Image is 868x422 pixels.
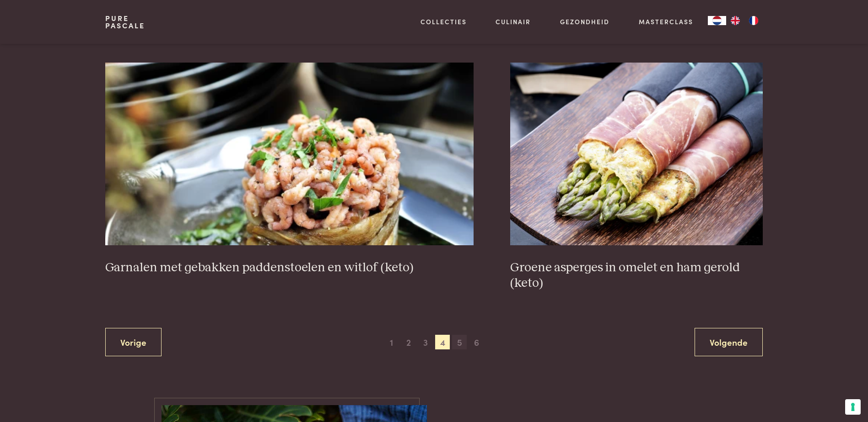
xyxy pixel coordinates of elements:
[510,63,763,245] img: Groene asperges in omelet en ham gerold (keto)
[105,63,474,275] a: Garnalen met gebakken paddenstoelen en witlof (keto) Garnalen met gebakken paddenstoelen en witlo...
[708,16,763,25] aside: Language selected: Nederlands
[510,63,763,291] a: Groene asperges in omelet en ham gerold (keto) Groene asperges in omelet en ham gerold (keto)
[384,335,399,349] span: 1
[726,16,763,25] ul: Language list
[560,17,609,26] a: Gezondheid
[708,16,726,25] a: NL
[744,16,763,25] a: FR
[469,335,484,349] span: 6
[452,335,467,349] span: 5
[708,16,726,25] div: Language
[510,260,763,291] h3: Groene asperges in omelet en ham gerold (keto)
[105,63,474,245] img: Garnalen met gebakken paddenstoelen en witlof (keto)
[105,328,162,357] a: Vorige
[418,335,433,349] span: 3
[845,399,861,415] button: Uw voorkeuren voor toestemming voor trackingtechnologieën
[435,335,450,349] span: 4
[421,17,467,26] a: Collecties
[105,15,145,29] a: PurePascale
[401,335,416,349] span: 2
[726,16,744,25] a: EN
[695,328,763,357] a: Volgende
[496,17,531,26] a: Culinair
[105,260,474,276] h3: Garnalen met gebakken paddenstoelen en witlof (keto)
[639,17,693,26] a: Masterclass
